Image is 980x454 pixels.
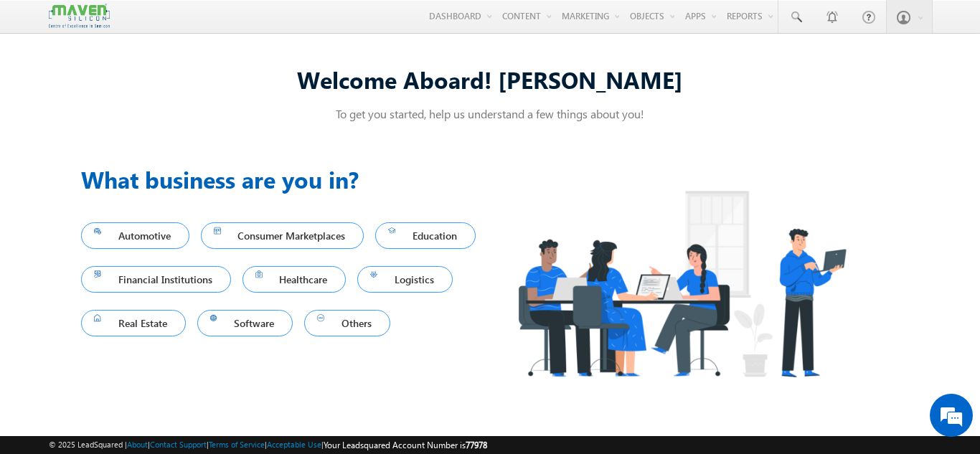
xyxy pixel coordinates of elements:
[94,226,176,245] span: Automotive
[388,226,463,245] span: Education
[150,440,207,449] a: Contact Support
[94,270,218,289] span: Financial Institutions
[370,270,440,289] span: Logistics
[466,440,487,450] span: 77978
[81,162,490,197] h3: What business are you in?
[49,4,109,29] img: Custom Logo
[214,226,352,245] span: Consumer Marketplaces
[267,440,321,449] a: Acceptable Use
[255,270,334,289] span: Healthcare
[127,440,148,449] a: About
[81,64,899,95] div: Welcome Aboard! [PERSON_NAME]
[49,438,487,452] span: © 2025 LeadSquared | | | | |
[81,106,899,121] p: To get you started, help us understand a few things about you!
[210,313,281,333] span: Software
[490,162,873,405] img: Industry.png
[317,313,377,333] span: Others
[209,440,265,449] a: Terms of Service
[94,313,173,333] span: Real Estate
[324,440,487,450] span: Your Leadsquared Account Number is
